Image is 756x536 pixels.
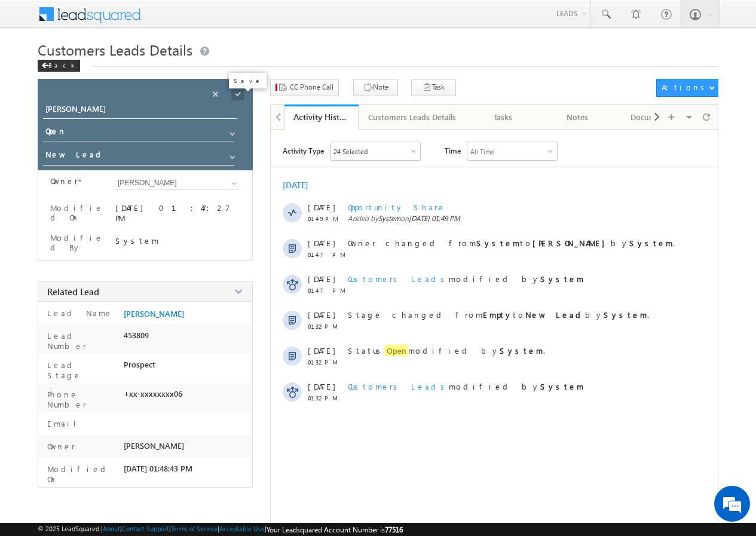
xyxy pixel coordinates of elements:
[284,105,359,128] li: Activity History
[44,441,75,451] label: Owner
[378,214,400,223] span: System
[308,274,335,284] span: [DATE]
[359,105,467,130] a: Customers Leads Details
[115,176,240,190] input: Type to Search
[122,525,169,532] a: Contact Support
[483,310,513,320] strong: Empty
[308,287,344,294] span: 01:47 PM
[124,309,184,318] a: [PERSON_NAME]
[234,76,262,85] p: Save
[540,381,584,391] strong: System
[270,79,339,96] button: CC Phone Call
[224,125,238,137] a: Show All Items
[283,142,324,160] span: Activity Type
[171,525,218,532] a: Terms of Service
[348,274,449,284] span: Customers Leads
[409,214,460,223] span: [DATE] 01:49 PM
[267,525,403,534] span: Your Leadsquared Account Number is
[44,389,119,409] label: Phone Number
[348,381,584,391] span: modified by
[38,40,192,59] span: Customers Leads Details
[348,381,449,391] span: Customers Leads
[541,105,615,130] a: Notes
[385,345,408,356] span: Open
[348,345,545,356] span: Status modified by .
[115,235,240,246] div: System
[50,176,78,186] label: Owner
[124,330,149,340] span: 453809
[62,63,201,78] div: Chat with us now
[540,274,584,284] strong: System
[124,441,184,451] span: [PERSON_NAME]
[124,464,192,473] span: [DATE] 01:48:43 PM
[38,60,80,72] div: Back
[196,6,225,35] div: Minimize live chat window
[44,360,119,380] label: Lead Stage
[308,310,335,320] span: [DATE]
[290,82,333,93] span: CC Phone Call
[308,202,335,212] span: [DATE]
[124,389,182,399] span: +xx-xxxxxxxx06
[615,105,689,130] a: Documents
[308,345,335,356] span: [DATE]
[348,214,696,223] span: Added by on
[44,330,119,351] label: Lead Number
[308,359,344,366] span: 01:32 PM
[47,286,99,298] span: Related Lead
[476,238,520,248] strong: System
[16,111,218,358] textarea: Type your message and hit 'Enter'
[348,238,675,248] span: Owner changed from to by .
[348,202,445,212] span: Opportunity Share
[50,203,105,222] label: Modified On
[124,360,155,369] span: Prospect
[330,142,420,160] div: Owner Changed,Status Changed,Stage Changed,Source Changed,Notes & 19 more..
[284,105,359,130] a: Activity History
[308,215,344,222] span: 01:49 PM
[293,111,350,122] div: Activity History
[308,238,335,248] span: [DATE]
[385,525,403,534] span: 77516
[43,124,234,142] input: Status
[348,274,584,284] span: modified by
[225,177,240,189] a: Show All Items
[500,345,543,356] strong: System
[44,418,85,428] label: Email
[604,310,647,320] strong: System
[411,79,456,96] button: Task
[308,323,344,330] span: 01:32 PM
[115,203,240,223] div: [DATE] 01:47:27 PM
[219,525,265,532] a: Acceptable Use
[368,110,456,124] div: Customers Leads Details
[163,368,217,384] em: Start Chat
[467,105,541,130] a: Tasks
[476,110,530,124] div: Tasks
[525,310,585,320] strong: New Lead
[629,238,673,248] strong: System
[625,110,678,124] div: Documents
[20,63,50,78] img: d_60004797649_company_0_60004797649
[308,381,335,391] span: [DATE]
[662,82,709,93] div: Actions
[470,148,494,155] div: All Time
[283,179,322,191] div: [DATE]
[348,310,649,320] span: Stage changed from to by .
[44,464,119,484] label: Modified On
[445,142,461,160] span: Time
[44,308,113,318] label: Lead Name
[550,110,604,124] div: Notes
[308,251,344,258] span: 01:47 PM
[308,394,344,402] span: 01:32 PM
[50,233,105,252] label: Modified By
[353,79,398,96] button: Note
[43,102,237,119] input: Opportunity Name Opportunity Name
[43,147,234,166] input: Stage
[532,238,611,248] strong: [PERSON_NAME]
[656,79,718,97] button: Actions
[224,148,238,160] a: Show All Items
[103,525,120,532] a: About
[38,525,403,534] span: © 2025 LeadSquared | | | | |
[333,148,368,155] div: 24 Selected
